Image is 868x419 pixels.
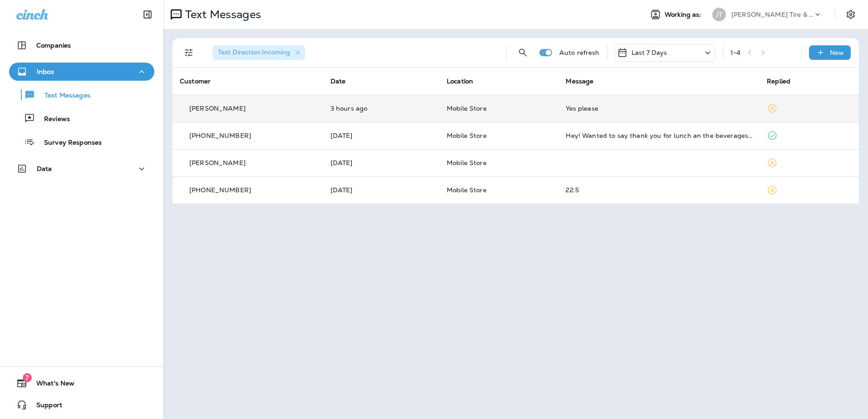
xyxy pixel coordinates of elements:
p: New [830,49,844,56]
span: Mobile Store [447,159,487,167]
span: Date [330,77,346,85]
p: [PERSON_NAME] [189,159,246,166]
button: Survey Responses [9,132,154,151]
button: Filters [180,44,198,62]
p: Aug 18, 2025 09:18 AM [330,186,432,194]
button: Text Messages [9,85,154,104]
button: Support [9,396,154,414]
button: Settings [843,6,859,23]
p: [PERSON_NAME] [189,105,246,112]
p: Auto refresh [559,49,600,56]
p: Companies [36,42,71,49]
p: [PHONE_NUMBER] [189,186,251,194]
span: Message [566,77,593,85]
button: Companies [9,36,154,54]
button: Inbox [9,63,154,81]
button: Data [9,160,154,178]
p: [PERSON_NAME] Tire & Auto [731,11,813,18]
div: Yes please [566,105,752,112]
button: Reviews [9,109,154,128]
span: Text Direction : Incoming [218,48,290,56]
p: Aug 21, 2025 07:41 AM [330,159,432,166]
div: Hey! Wanted to say thank you for lunch an the beverages! Appreciate it! [566,132,752,139]
button: 7What's New [9,374,154,392]
p: Text Messages [182,8,261,21]
span: What's New [27,380,74,390]
p: [PHONE_NUMBER] [189,132,251,139]
p: Text Messages [35,92,90,100]
div: 22.5 [566,186,752,194]
button: Collapse Sidebar [135,5,160,24]
p: Data [37,165,52,172]
div: JT [712,8,726,21]
p: Survey Responses [35,139,102,147]
span: Mobile Store [447,186,487,194]
span: Replied [767,77,790,85]
p: Inbox [37,68,54,75]
button: Search Messages [514,44,532,62]
p: Reviews [35,115,70,124]
p: Aug 25, 2025 10:45 AM [330,105,432,112]
span: Working as: [665,11,703,19]
span: Customer [180,77,211,85]
span: Mobile Store [447,132,487,140]
span: Support [27,401,62,412]
p: Aug 21, 2025 02:25 PM [330,132,432,139]
span: Mobile Store [447,104,487,112]
div: Text Direction:Incoming [212,45,305,60]
p: Last 7 Days [631,49,667,56]
span: 7 [23,373,32,382]
span: Location [447,77,473,85]
div: 1 - 4 [730,49,740,56]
